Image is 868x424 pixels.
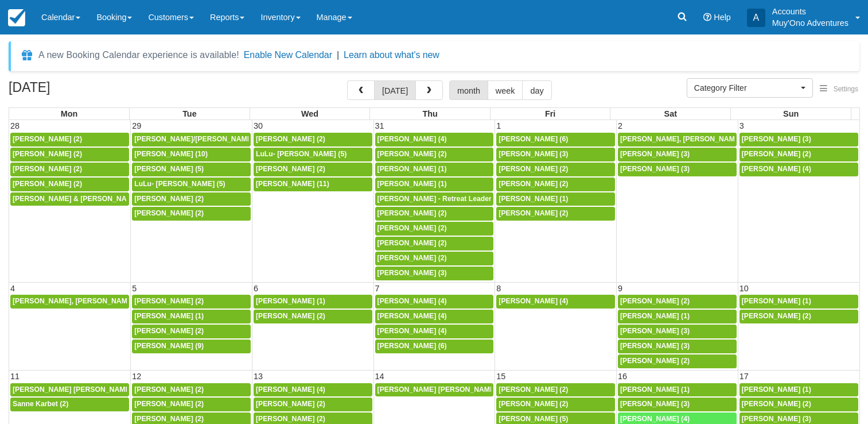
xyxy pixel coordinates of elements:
[132,133,251,147] a: [PERSON_NAME]/[PERSON_NAME]; [PERSON_NAME]/[PERSON_NAME]; [PERSON_NAME]/[PERSON_NAME] (3)
[132,310,251,323] a: [PERSON_NAME] (1)
[377,165,447,173] span: [PERSON_NAME] (1)
[61,109,78,118] span: Mon
[134,400,204,408] span: [PERSON_NAME] (2)
[254,133,372,147] a: [PERSON_NAME] (2)
[620,400,690,408] span: [PERSON_NAME] (3)
[377,209,447,217] span: [PERSON_NAME] (2)
[13,180,82,188] span: [PERSON_NAME] (2)
[375,252,494,265] a: [PERSON_NAME] (2)
[132,340,251,353] a: [PERSON_NAME] (9)
[254,163,372,176] a: [PERSON_NAME] (2)
[13,400,68,408] span: Sanne Karbet (2)
[132,207,251,221] a: [PERSON_NAME] (2)
[620,312,690,320] span: [PERSON_NAME] (1)
[10,163,129,176] a: [PERSON_NAME] (2)
[13,150,82,158] span: [PERSON_NAME] (2)
[13,135,82,143] span: [PERSON_NAME] (2)
[618,163,737,176] a: [PERSON_NAME] (3)
[10,383,129,397] a: [PERSON_NAME] [PERSON_NAME] (1)
[131,121,142,130] span: 29
[13,297,145,305] span: [PERSON_NAME], [PERSON_NAME] (2)
[620,297,690,305] span: [PERSON_NAME] (2)
[10,192,129,206] a: [PERSON_NAME] & [PERSON_NAME] (2)
[132,148,251,161] a: [PERSON_NAME] (10)
[496,383,615,397] a: [PERSON_NAME] (2)
[256,415,325,423] span: [PERSON_NAME] (2)
[377,180,447,188] span: [PERSON_NAME] (1)
[131,284,138,293] span: 5
[374,372,386,381] span: 14
[256,180,329,188] span: [PERSON_NAME] (11)
[375,295,494,309] a: [PERSON_NAME] (4)
[499,415,568,423] span: [PERSON_NAME] (5)
[375,267,494,280] a: [PERSON_NAME] (3)
[738,121,745,130] span: 3
[377,297,447,305] span: [PERSON_NAME] (4)
[488,80,523,100] button: week
[132,178,251,191] a: LuLu- [PERSON_NAME] (5)
[254,310,372,323] a: [PERSON_NAME] (2)
[375,192,494,206] a: [PERSON_NAME] - Retreat Leader (10)
[739,383,858,397] a: [PERSON_NAME] (1)
[738,372,750,381] span: 17
[256,386,325,394] span: [PERSON_NAME] (4)
[375,237,494,250] a: [PERSON_NAME] (2)
[375,383,494,397] a: [PERSON_NAME] [PERSON_NAME] (2)
[375,178,494,191] a: [PERSON_NAME] (1)
[254,295,372,309] a: [PERSON_NAME] (1)
[813,81,865,98] button: Settings
[256,297,325,305] span: [PERSON_NAME] (1)
[377,327,447,335] span: [PERSON_NAME] (4)
[834,85,858,93] span: Settings
[522,80,551,100] button: day
[134,150,208,158] span: [PERSON_NAME] (10)
[545,109,555,118] span: Fri
[134,165,204,173] span: [PERSON_NAME] (5)
[375,222,494,236] a: [PERSON_NAME] (2)
[8,9,25,26] img: checkfront-main-nav-mini-logo.png
[739,163,858,176] a: [PERSON_NAME] (4)
[449,80,488,100] button: month
[375,325,494,338] a: [PERSON_NAME] (4)
[256,150,347,158] span: LuLu- [PERSON_NAME] (5)
[377,195,506,203] span: [PERSON_NAME] - Retreat Leader (10)
[301,109,318,118] span: Wed
[10,295,129,309] a: [PERSON_NAME], [PERSON_NAME] (2)
[742,165,811,173] span: [PERSON_NAME] (4)
[377,386,508,394] span: [PERSON_NAME] [PERSON_NAME] (2)
[10,148,129,161] a: [PERSON_NAME] (2)
[254,383,372,397] a: [PERSON_NAME] (4)
[252,372,264,381] span: 13
[422,109,437,118] span: Thu
[694,82,798,94] span: Category Filter
[10,178,129,191] a: [PERSON_NAME] (2)
[738,284,750,293] span: 10
[499,165,568,173] span: [PERSON_NAME] (2)
[134,297,204,305] span: [PERSON_NAME] (2)
[374,80,416,100] button: [DATE]
[10,398,129,411] a: Sanne Karbet (2)
[495,284,502,293] span: 8
[499,400,568,408] span: [PERSON_NAME] (2)
[495,372,507,381] span: 15
[134,312,204,320] span: [PERSON_NAME] (1)
[375,340,494,353] a: [PERSON_NAME] (6)
[10,133,129,147] a: [PERSON_NAME] (2)
[375,133,494,147] a: [PERSON_NAME] (4)
[132,398,251,411] a: [PERSON_NAME] (2)
[739,398,858,411] a: [PERSON_NAME] (2)
[703,13,711,21] i: Help
[499,180,568,188] span: [PERSON_NAME] (2)
[620,357,690,365] span: [PERSON_NAME] (2)
[256,312,325,320] span: [PERSON_NAME] (2)
[256,165,325,173] span: [PERSON_NAME] (2)
[134,135,512,143] span: [PERSON_NAME]/[PERSON_NAME]; [PERSON_NAME]/[PERSON_NAME]; [PERSON_NAME]/[PERSON_NAME] (3)
[499,297,568,305] span: [PERSON_NAME] (4)
[617,121,624,130] span: 2
[374,121,386,130] span: 31
[13,386,143,394] span: [PERSON_NAME] [PERSON_NAME] (1)
[499,209,568,217] span: [PERSON_NAME] (2)
[375,207,494,221] a: [PERSON_NAME] (2)
[375,310,494,323] a: [PERSON_NAME] (4)
[9,80,154,102] h2: [DATE]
